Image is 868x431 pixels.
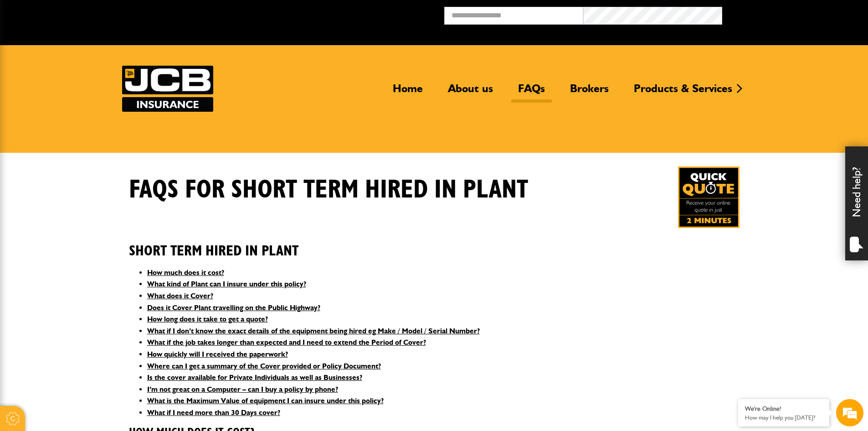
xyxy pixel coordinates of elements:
[147,315,268,323] a: How long does it take to get a quote?
[124,281,165,293] em: Start Chat
[147,327,480,335] a: What if I don’t know the exact details of the equipment being hired eg Make / Model / Serial Number?
[147,362,381,370] a: Where can I get a summary of the Cover provided or Policy Document?
[147,350,288,358] a: How quickly will I received the paperwork?
[678,166,740,228] img: Quick Quote
[12,111,166,131] input: Enter your email address
[722,7,861,21] button: Broker Login
[441,82,500,103] a: About us
[149,5,171,26] div: Minimize live chat window
[15,51,38,63] img: d_20077148190_company_1631870298795_20077148190
[12,165,166,273] textarea: Type your message and hit 'Enter'
[147,396,384,405] a: What is the Maximum Value of equipment I can insure under this policy?
[147,408,280,417] a: What if I need more than 30 Days cover?
[745,414,822,421] p: How may I help you today?
[12,84,166,104] input: Enter your last name
[147,268,224,277] a: How much does it cost?
[147,373,362,382] a: Is the cover available for Private Individuals as well as Businesses?
[845,146,868,260] div: Need help?
[147,303,320,312] a: Does it Cover Plant travelling on the Public Highway?
[147,385,338,394] a: I’m not great on a Computer – can I buy a policy by phone?
[122,66,213,112] a: JCB Insurance Services
[745,405,822,413] div: We're Online!
[563,82,616,103] a: Brokers
[147,280,306,288] a: What kind of Plant can I insure under this policy?
[47,51,153,63] div: Chat with us now
[147,338,426,347] a: What if the job takes longer than expected and I need to extend the Period of Cover?
[129,228,740,260] h2: Short Term Hired In Plant
[129,175,528,205] h1: FAQS for Short Term Hired In Plant
[122,66,213,112] img: JCB Insurance Services logo
[12,138,166,158] input: Enter your phone number
[627,82,739,103] a: Products & Services
[511,82,552,103] a: FAQs
[386,82,430,103] a: Home
[147,291,213,300] a: What does it Cover?
[678,166,740,228] a: Get your insurance quote in just 2-minutes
